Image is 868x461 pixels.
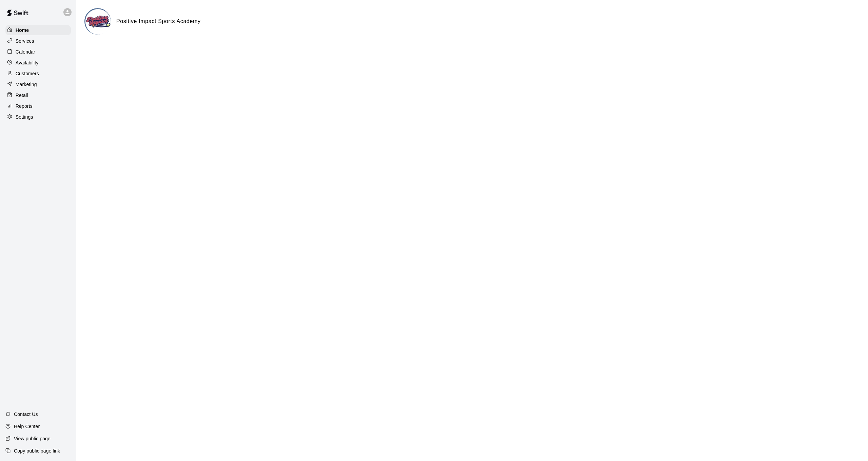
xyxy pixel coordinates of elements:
[5,47,71,57] a: Calendar
[116,17,201,26] h6: Positive Impact Sports Academy
[14,423,40,430] p: Help Center
[14,435,51,442] p: View public page
[16,59,39,66] p: Availability
[5,79,71,89] a: Marketing
[5,90,71,100] a: Retail
[16,38,34,44] p: Services
[16,92,28,99] p: Retail
[5,112,71,122] a: Settings
[14,411,38,418] p: Contact Us
[5,58,71,68] a: Availability
[16,48,35,55] p: Calendar
[16,114,33,120] p: Settings
[16,81,37,88] p: Marketing
[85,9,111,35] img: Positive Impact Sports Academy logo
[5,101,71,111] a: Reports
[16,27,29,34] p: Home
[14,447,60,454] p: Copy public page link
[5,25,71,35] a: Home
[16,70,39,77] p: Customers
[5,36,71,46] a: Services
[16,103,33,109] p: Reports
[5,68,71,79] a: Customers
